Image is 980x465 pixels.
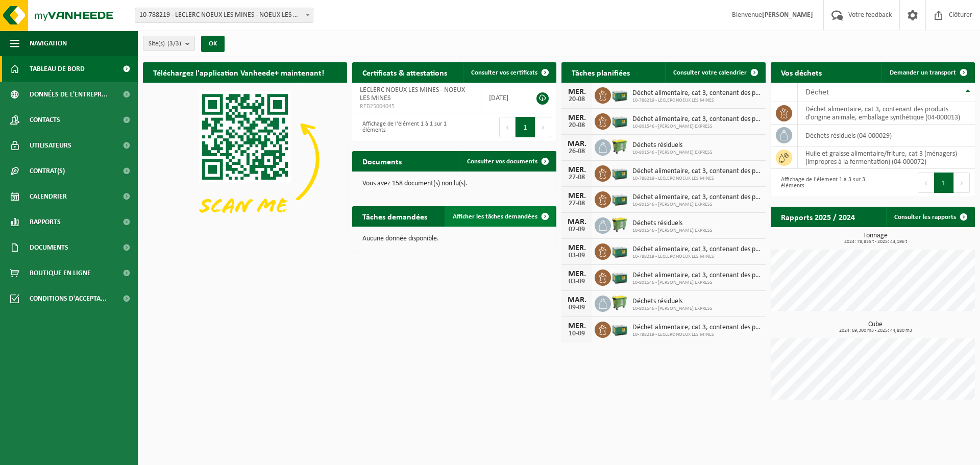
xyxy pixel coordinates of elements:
div: 02-09 [567,226,587,233]
h2: Documents [352,151,412,171]
span: Déchet [805,88,829,96]
span: 10-801546 - [PERSON_NAME] EXPRESS [632,306,713,312]
span: Afficher les tâches demandées [453,213,537,220]
div: 03-09 [567,252,587,259]
span: Déchet alimentaire, cat 3, contenant des produits d'origine animale, emballage s... [632,115,761,124]
count: (3/3) [167,40,181,47]
span: Tableau de bord [30,56,85,82]
h2: Certificats & attestations [352,62,457,82]
img: WB-0660-HPE-GN-50 [611,216,628,233]
span: Déchets résiduels [632,141,713,150]
img: PB-LB-0680-HPE-GN-01 [611,242,628,259]
p: Aucune donnée disponible. [362,235,546,242]
span: Consulter votre calendrier [673,69,747,76]
div: Affichage de l'élément 1 à 1 sur 1 éléments [357,116,449,138]
h3: Cube [776,321,975,333]
span: 10-801546 - [PERSON_NAME] EXPRESS [632,150,713,156]
a: Afficher les tâches demandées [445,206,555,227]
span: Déchet alimentaire, cat 3, contenant des produits d'origine animale, emballage s... [632,193,761,202]
span: 10-788219 - LECLERC NOEUX LES MINES - NOEUX LES MINES [135,8,313,22]
button: Previous [499,117,516,137]
a: Consulter votre calendrier [665,62,765,83]
img: PB-LB-0680-HPE-GN-01 [611,268,628,285]
h2: Tâches planifiées [561,62,640,82]
span: 2024: 69,300 m3 - 2025: 44,880 m3 [776,328,975,333]
span: Déchet alimentaire, cat 3, contenant des produits d'origine animale, emballage s... [632,89,761,97]
span: Déchet alimentaire, cat 3, contenant des produits d'origine animale, emballage s... [632,246,761,254]
span: Boutique en ligne [30,260,91,286]
div: 10-09 [567,330,587,337]
a: Consulter vos documents [459,151,555,172]
button: Site(s)(3/3) [143,36,195,51]
button: Next [535,117,551,137]
button: Previous [918,173,934,193]
span: Consulter vos certificats [471,69,537,76]
img: WB-0660-HPE-GN-50 [611,138,628,155]
span: Consulter vos documents [467,158,537,165]
span: Utilisateurs [30,133,71,158]
span: Contacts [30,107,60,133]
span: Navigation [30,31,67,56]
a: Consulter vos certificats [463,62,555,83]
h2: Tâches demandées [352,206,437,226]
div: MER. [567,322,587,330]
span: Site(s) [149,36,181,52]
h3: Tonnage [776,232,975,244]
img: WB-0660-HPE-GN-50 [611,294,628,311]
span: RED25004045 [360,103,473,111]
h2: Vos déchets [771,62,832,82]
div: 20-08 [567,122,587,129]
td: [DATE] [481,83,526,113]
div: MAR. [567,296,587,304]
img: PB-LB-0680-HPE-GN-01 [611,320,628,337]
span: 10-801546 - [PERSON_NAME] EXPRESS [632,124,761,130]
div: Affichage de l'élément 1 à 3 sur 3 éléments [776,172,868,194]
img: PB-LB-0680-HPE-GN-01 [611,86,628,103]
span: Déchet alimentaire, cat 3, contenant des produits d'origine animale, emballage s... [632,167,761,176]
td: huile et graisse alimentaire/friture, cat 3 (ménagers)(impropres à la fermentation) (04-000072) [798,146,975,169]
div: 27-08 [567,174,587,181]
span: Demander un transport [890,69,956,76]
span: 10-801546 - [PERSON_NAME] EXPRESS [632,280,761,286]
div: MER. [567,244,587,252]
span: 2024: 78,835 t - 2025: 44,196 t [776,239,975,244]
a: Consulter les rapports [886,207,974,227]
div: MER. [567,88,587,96]
a: Demander un transport [881,62,974,83]
div: MAR. [567,218,587,226]
strong: [PERSON_NAME] [762,11,813,19]
span: LECLERC NOEUX LES MINES - NOEUX LES MINES [360,86,465,102]
div: MAR. [567,140,587,148]
div: MER. [567,270,587,278]
button: 1 [934,173,954,193]
div: MER. [567,166,587,174]
span: Déchet alimentaire, cat 3, contenant des produits d'origine animale, emballage s... [632,324,761,332]
span: Documents [30,235,68,260]
h2: Téléchargez l'application Vanheede+ maintenant! [143,62,334,82]
span: 10-788219 - LECLERC NOEUX LES MINES - NOEUX LES MINES [135,8,313,23]
span: Conditions d'accepta... [30,286,107,311]
div: 09-09 [567,304,587,311]
img: PB-LB-0680-HPE-GN-01 [611,164,628,181]
div: 27-08 [567,200,587,207]
button: OK [201,36,225,52]
span: 10-788219 - LECLERC NOEUX LES MINES [632,176,761,182]
span: Déchets résiduels [632,219,713,228]
span: Contrat(s) [30,158,65,184]
img: PB-LB-0680-HPE-GN-01 [611,190,628,207]
span: Déchet alimentaire, cat 3, contenant des produits d'origine animale, emballage s... [632,272,761,280]
h2: Rapports 2025 / 2024 [771,207,865,227]
button: Next [954,173,970,193]
div: MER. [567,114,587,122]
img: PB-LB-0680-HPE-GN-01 [611,112,628,129]
div: MER. [567,192,587,200]
div: 03-09 [567,278,587,285]
span: Calendrier [30,184,67,209]
td: déchets résiduels (04-000029) [798,125,975,146]
span: 10-788219 - LECLERC NOEUX LES MINES [632,97,761,104]
span: 10-788219 - LECLERC NOEUX LES MINES [632,254,761,260]
div: 20-08 [567,96,587,103]
span: Données de l'entrepr... [30,82,108,107]
div: 26-08 [567,148,587,155]
img: Download de VHEPlus App [143,83,347,236]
